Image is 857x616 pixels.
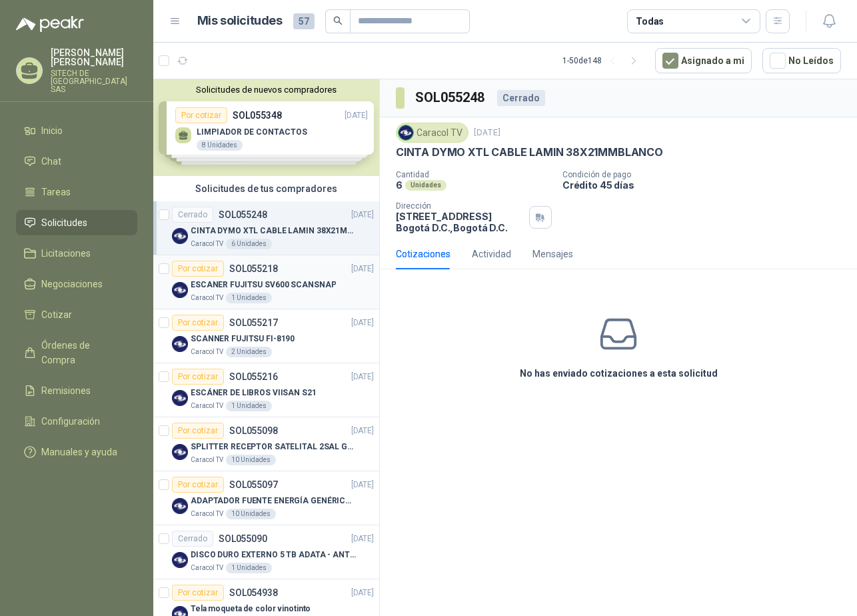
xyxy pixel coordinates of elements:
div: Mensajes [532,247,573,261]
a: Configuración [16,409,137,434]
p: Caracol TV [191,293,223,303]
p: Condición de pago [562,170,852,179]
a: CerradoSOL055248[DATE] Company LogoCINTA DYMO XTL CABLE LAMIN 38X21MMBLANCOCaracol TV6 Unidades [153,201,379,255]
img: Company Logo [172,552,188,568]
img: Company Logo [399,125,413,140]
h3: No has enviado cotizaciones a esta solicitud [520,366,718,381]
p: SOL054938 [229,588,278,597]
span: Negociaciones [41,277,103,291]
p: DISCO DURO EXTERNO 5 TB ADATA - ANTIGOLPES [191,549,357,561]
p: Caracol TV [191,347,223,357]
p: [DATE] [351,371,374,383]
img: Company Logo [172,282,188,298]
p: SOL055098 [229,426,278,435]
p: SOL055217 [229,318,278,327]
p: CINTA DYMO XTL CABLE LAMIN 38X21MMBLANCO [191,225,357,237]
div: 1 - 50 de 148 [562,50,644,71]
div: Unidades [405,180,446,191]
span: Configuración [41,414,100,429]
a: Órdenes de Compra [16,333,137,373]
p: ADAPTADOR FUENTE ENERGÍA GENÉRICO 24V 1A [191,495,357,507]
p: [DATE] [351,479,374,491]
p: SOL055216 [229,372,278,381]
p: Caracol TV [191,509,223,519]
div: Caracol TV [396,123,468,143]
p: SPLITTER RECEPTOR SATELITAL 2SAL GT-SP21 [191,441,357,453]
p: Caracol TV [191,563,223,573]
span: Licitaciones [41,246,91,261]
div: Por cotizar [172,369,224,385]
img: Company Logo [172,390,188,406]
a: Remisiones [16,378,137,403]
span: Tareas [41,185,71,199]
button: No Leídos [762,48,841,73]
div: Todas [636,14,664,29]
a: Por cotizarSOL055098[DATE] Company LogoSPLITTER RECEPTOR SATELITAL 2SAL GT-SP21Caracol TV10 Unidades [153,417,379,471]
div: 6 Unidades [226,239,272,249]
p: Crédito 45 días [562,179,852,191]
div: Solicitudes de tus compradores [153,176,379,201]
p: SITECH DE [GEOGRAPHIC_DATA] SAS [51,69,137,93]
div: Solicitudes de nuevos compradoresPor cotizarSOL055348[DATE] LIMPIADOR DE CONTACTOS8 UnidadesPor c... [153,79,379,176]
p: SOL055097 [229,480,278,489]
a: Por cotizarSOL055217[DATE] Company LogoSCANNER FUJITSU FI-8190Caracol TV2 Unidades [153,309,379,363]
span: Solicitudes [41,215,87,230]
h1: Mis solicitudes [197,11,283,31]
div: 10 Unidades [226,455,276,465]
a: CerradoSOL055090[DATE] Company LogoDISCO DURO EXTERNO 5 TB ADATA - ANTIGOLPESCaracol TV1 Unidades [153,525,379,579]
p: Caracol TV [191,401,223,411]
p: SOL055090 [219,534,267,543]
p: [DATE] [351,209,374,221]
button: Solicitudes de nuevos compradores [159,85,374,95]
span: Órdenes de Compra [41,338,125,367]
p: Caracol TV [191,455,223,465]
a: Chat [16,149,137,174]
p: ESCÁNER DE LIBROS VIISAN S21 [191,387,317,399]
a: Solicitudes [16,210,137,235]
a: Manuales y ayuda [16,439,137,465]
div: Por cotizar [172,477,224,493]
p: CINTA DYMO XTL CABLE LAMIN 38X21MMBLANCO [396,145,663,159]
img: Company Logo [172,498,188,514]
span: search [333,16,343,25]
p: SCANNER FUJITSU FI-8190 [191,333,295,345]
a: Tareas [16,179,137,205]
p: [DATE] [351,317,374,329]
img: Logo peakr [16,16,84,32]
div: 1 Unidades [226,293,272,303]
div: 1 Unidades [226,401,272,411]
p: Dirección [396,201,524,211]
div: Actividad [472,247,511,261]
a: Por cotizarSOL055218[DATE] Company LogoESCANER FUJITSU SV600 SCANSNAPCaracol TV1 Unidades [153,255,379,309]
div: Por cotizar [172,261,224,277]
p: ESCANER FUJITSU SV600 SCANSNAP [191,279,336,291]
p: SOL055218 [229,264,278,273]
p: [DATE] [351,587,374,599]
a: Por cotizarSOL055216[DATE] Company LogoESCÁNER DE LIBROS VIISAN S21Caracol TV1 Unidades [153,363,379,417]
p: [DATE] [351,263,374,275]
span: 57 [293,13,315,29]
a: Inicio [16,118,137,143]
img: Company Logo [172,444,188,460]
div: Por cotizar [172,585,224,601]
p: [DATE] [351,425,374,437]
div: Cotizaciones [396,247,450,261]
p: [DATE] [474,127,500,139]
img: Company Logo [172,228,188,244]
a: Negociaciones [16,271,137,297]
p: Cantidad [396,170,552,179]
span: Cotizar [41,307,72,322]
p: [PERSON_NAME] [PERSON_NAME] [51,48,137,67]
div: 2 Unidades [226,347,272,357]
p: Tela moqueta de color vinotinto [191,603,311,615]
a: Licitaciones [16,241,137,266]
p: Caracol TV [191,239,223,249]
div: Cerrado [172,207,213,223]
div: Por cotizar [172,315,224,331]
p: [DATE] [351,533,374,545]
div: 1 Unidades [226,563,272,573]
div: Por cotizar [172,423,224,439]
span: Chat [41,154,61,169]
p: [STREET_ADDRESS] Bogotá D.C. , Bogotá D.C. [396,211,524,233]
span: Remisiones [41,383,91,398]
